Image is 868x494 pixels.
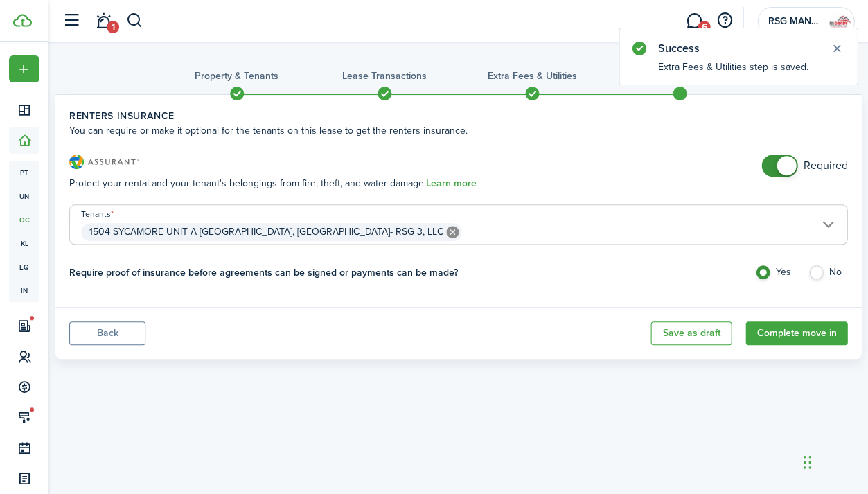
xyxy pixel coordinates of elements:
a: Notifications [90,3,116,39]
img: TenantCloud [13,14,32,27]
button: Search [126,9,143,33]
img: RSG MANAGEMENT PROPERTIES, LLC [829,10,851,33]
a: kl [9,231,39,255]
button: Save as draft [650,321,732,345]
button: Open resource center [713,9,736,33]
p: Protect your rental and your tenant's belongings from fire, theft, and water damage. [69,176,761,191]
button: Open sidebar [58,8,85,34]
a: eq [9,255,39,279]
span: 1 [107,21,119,33]
wizard-step-header-title: Renters Insurance [69,109,847,123]
button: Close notify [827,39,847,58]
span: RSG MANAGEMENT PROPERTIES, LLC [768,17,823,26]
h3: Lease Transactions [342,69,427,83]
a: Learn more [426,178,477,189]
h3: Property & Tenants [195,69,278,83]
a: oc [9,208,39,231]
a: in [9,279,39,302]
label: Yes [754,265,794,286]
button: Continue [745,321,847,345]
h3: Extra fees & Utilities [488,69,577,83]
span: 1504 SYCAMORE UNIT A [GEOGRAPHIC_DATA], [GEOGRAPHIC_DATA]- RSG 3, LLC [89,224,443,239]
div: Drag [803,441,811,483]
label: No [808,265,847,286]
a: Messaging [681,3,707,39]
span: 6 [698,21,710,33]
wizard-step-header-description: You can require or make it optional for the tenants on this lease to get the renters insurance. [69,123,847,138]
img: Renters Insurance [69,155,139,169]
a: pt [9,161,39,184]
a: un [9,184,39,208]
iframe: Chat Widget [799,427,868,494]
notify-body: Extra Fees & Utilities step is saved. [619,60,857,85]
notify-title: Success [657,40,817,57]
button: Back [69,321,145,345]
h4: Require proof of insurance before agreements can be signed or payments can be made? [69,265,458,293]
button: Open menu [9,55,39,82]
